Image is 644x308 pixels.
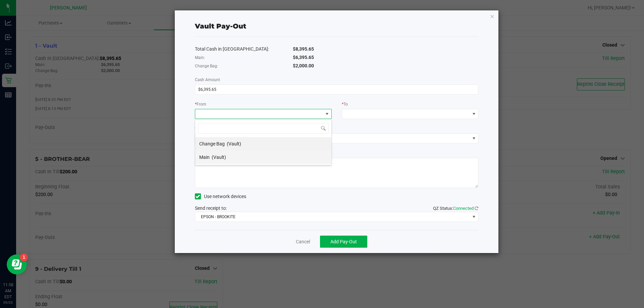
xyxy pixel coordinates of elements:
a: Cancel [296,238,310,245]
div: Vault Pay-Out [195,21,246,31]
span: (Vault) [227,141,241,146]
label: Use network devices [195,193,246,200]
span: Total Cash in [GEOGRAPHIC_DATA]: [195,46,269,52]
button: Add Pay-Out [320,236,367,248]
span: $8,395.65 [293,46,314,52]
span: Change Bag [199,141,225,146]
span: Main: [195,55,205,60]
span: Change Bag: [195,64,218,68]
label: From [195,101,206,107]
iframe: Resource center unread badge [20,253,28,261]
span: EPSON - BROOKITE [195,212,470,222]
span: QZ Status: [433,206,478,211]
span: $2,000.00 [293,63,314,68]
label: To [342,101,348,107]
span: Cash Amount [195,77,220,82]
span: Add Pay-Out [330,239,357,244]
span: Connected [453,206,474,211]
span: $6,395.65 [293,55,314,60]
span: Main [199,155,210,160]
span: Send receipt to: [195,205,227,211]
span: (Vault) [212,155,226,160]
iframe: Resource center [7,254,27,274]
